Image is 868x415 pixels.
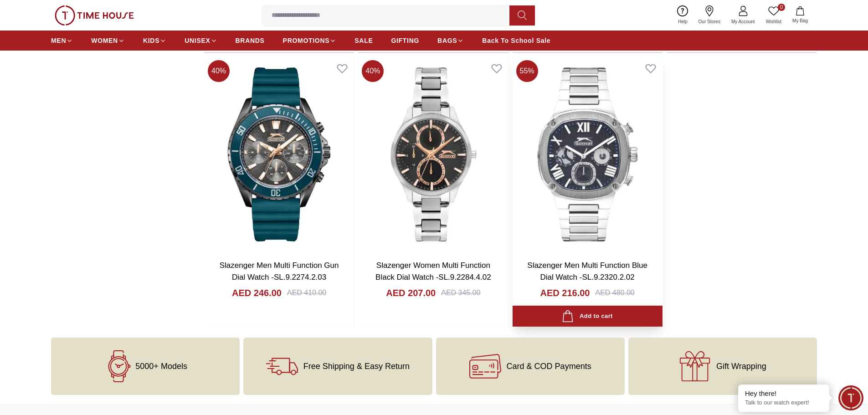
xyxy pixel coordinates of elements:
[716,362,766,371] span: Gift Wrapping
[693,4,726,27] a: Our Stores
[513,56,663,252] img: Slazenger Men Multi Function Blue Dial Watch -SL.9.2320.2.02
[437,32,464,49] a: BAGS
[236,36,265,45] span: BRANDS
[513,306,663,327] button: Add to cart
[673,4,693,27] a: Help
[437,36,457,45] span: BAGS
[482,36,550,45] span: Back To School Sale
[540,287,590,299] h4: AED 216.00
[51,32,73,49] a: MEN
[728,18,759,25] span: My Account
[185,36,210,45] span: UNISEX
[135,362,187,371] span: 5000+ Models
[391,32,419,49] a: GIFTING
[236,32,265,49] a: BRANDS
[204,56,354,252] img: Slazenger Men Multi Function Gun Dial Watch -SL.9.2274.2.03
[287,287,326,298] div: AED 410.00
[375,261,491,282] a: Slazenger Women Multi Function Black Dial Watch -SL.9.2284.4.02
[838,385,863,410] div: Chat Widget
[760,4,787,27] a: 0Wishlist
[695,18,724,25] span: Our Stores
[441,287,480,298] div: AED 345.00
[362,60,384,82] span: 40 %
[527,261,647,282] a: Slazenger Men Multi Function Blue Dial Watch -SL.9.2320.2.02
[208,60,230,82] span: 40 %
[55,5,134,26] img: ...
[789,17,812,24] span: My Bag
[354,32,373,49] a: SALE
[787,5,813,26] button: My Bag
[386,287,436,299] h4: AED 207.00
[745,389,822,398] div: Hey there!
[91,36,118,45] span: WOMEN
[562,310,612,323] div: Add to cart
[51,36,66,45] span: MEN
[185,32,217,49] a: UNISEX
[283,32,337,49] a: PROMOTIONS
[143,32,166,49] a: KIDS
[303,362,410,371] span: Free Shipping & Easy Return
[391,36,419,45] span: GIFTING
[143,36,159,45] span: KIDS
[745,399,822,407] p: Talk to our watch expert!
[507,362,591,371] span: Card & COD Payments
[778,4,785,11] span: 0
[91,32,125,49] a: WOMEN
[516,60,538,82] span: 55 %
[283,36,330,45] span: PROMOTIONS
[595,287,634,298] div: AED 480.00
[232,287,282,299] h4: AED 246.00
[358,56,508,252] img: Slazenger Women Multi Function Black Dial Watch -SL.9.2284.4.02
[220,261,339,282] a: Slazenger Men Multi Function Gun Dial Watch -SL.9.2274.2.03
[354,36,373,45] span: SALE
[482,32,550,49] a: Back To School Sale
[674,18,691,25] span: Help
[762,18,785,25] span: Wishlist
